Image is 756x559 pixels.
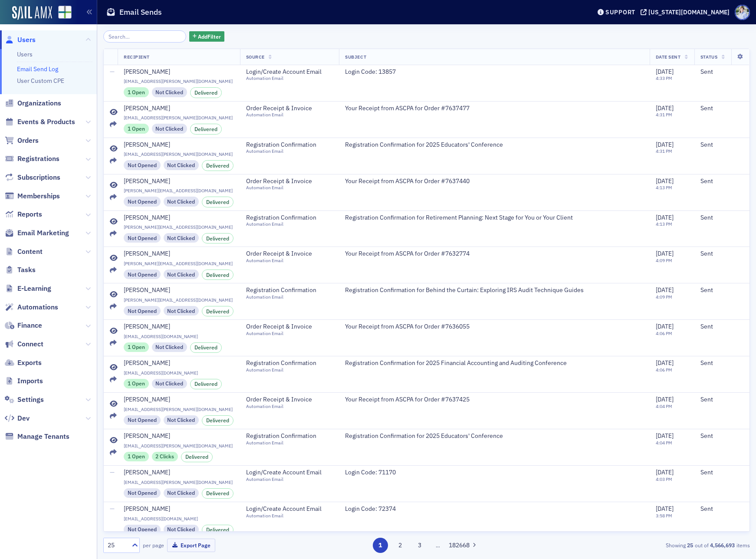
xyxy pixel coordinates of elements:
[246,68,325,76] span: Login/Create Account Email
[656,184,672,191] time: 4:13 PM
[246,469,333,482] a: Login/Create Account EmailAutomation Email
[656,403,672,409] time: 4:04 PM
[656,286,674,294] span: [DATE]
[124,68,170,76] div: [PERSON_NAME]
[345,178,470,185] span: Your Receipt from ASCPA for Order #7637440
[345,68,424,76] span: Login Code: 13857
[202,160,233,171] div: Delivered
[108,541,127,550] div: 25
[124,505,233,513] a: [PERSON_NAME]
[656,359,674,367] span: [DATE]
[246,294,325,300] div: Automation Email
[246,432,333,446] a: Registration ConfirmationAutomation Email
[735,5,750,20] span: Profile
[152,87,187,97] div: Not Clicked
[124,525,161,534] div: Not Opened
[124,516,233,522] span: [EMAIL_ADDRESS][DOMAIN_NAME]
[5,35,36,45] a: Users
[656,250,674,257] span: [DATE]
[124,342,149,352] div: 1 Open
[432,541,444,549] span: …
[449,538,464,553] button: 182668
[345,396,470,404] span: Your Receipt from ASCPA for Order #7637425
[110,468,115,476] span: —
[152,452,178,461] div: 2 Clicks
[709,541,736,549] strong: 4,566,693
[246,367,325,373] div: Automation Email
[246,76,325,81] div: Automation Email
[5,99,61,108] a: Organizations
[202,525,233,535] div: Delivered
[656,112,672,118] time: 4:31 PM
[5,117,75,127] a: Events & Products
[656,476,672,482] time: 4:03 PM
[5,321,42,330] a: Finance
[17,173,60,182] span: Subscriptions
[656,440,672,446] time: 4:04 PM
[246,221,325,227] div: Automation Email
[700,105,743,112] div: Sent
[17,358,42,368] span: Exports
[656,104,674,112] span: [DATE]
[540,541,750,549] div: Showing out of items
[202,270,233,280] div: Delivered
[190,379,222,389] div: Delivered
[5,173,60,182] a: Subscriptions
[124,396,233,404] a: [PERSON_NAME]
[124,214,170,222] div: [PERSON_NAME]
[124,432,170,440] div: [PERSON_NAME]
[124,407,233,412] span: [EMAIL_ADDRESS][PERSON_NAME][DOMAIN_NAME]
[124,379,149,388] div: 1 Open
[373,538,388,553] button: 1
[656,214,674,221] span: [DATE]
[605,8,635,16] div: Support
[345,286,584,294] span: Registration Confirmation for Behind the Curtain: Exploring IRS Audit Technique Guides
[246,404,325,409] div: Automation Email
[246,68,333,82] a: Login/Create Account EmailAutomation Email
[124,224,233,230] span: [PERSON_NAME][EMAIL_ADDRESS][DOMAIN_NAME]
[656,330,672,336] time: 4:06 PM
[124,250,233,258] a: [PERSON_NAME]
[124,141,170,149] div: [PERSON_NAME]
[202,415,233,426] div: Delivered
[656,54,681,60] span: Date Sent
[202,233,233,243] div: Delivered
[246,323,333,336] a: Order Receipt & InvoiceAutomation Email
[700,286,743,294] div: Sent
[700,396,743,404] div: Sent
[246,396,325,404] span: Order Receipt & Invoice
[17,50,33,58] a: Users
[124,323,233,331] a: [PERSON_NAME]
[124,306,161,316] div: Not Opened
[17,210,42,219] span: Reports
[17,136,39,145] span: Orders
[700,68,743,76] div: Sent
[124,505,170,513] div: [PERSON_NAME]
[17,395,44,404] span: Settings
[5,432,69,441] a: Manage Tenants
[17,432,69,441] span: Manage Tenants
[124,443,233,449] span: [EMAIL_ADDRESS][PERSON_NAME][DOMAIN_NAME]
[17,77,64,85] a: User Custom CPE
[167,539,215,552] button: Export Page
[124,54,150,60] span: Recipient
[124,250,170,258] div: [PERSON_NAME]
[656,257,672,263] time: 4:09 PM
[17,35,36,45] span: Users
[110,68,115,76] span: —
[641,9,733,15] button: [US_STATE][DOMAIN_NAME]
[246,505,333,519] a: Login/Create Account EmailAutomation Email
[246,178,333,191] a: Order Receipt & InvoiceAutomation Email
[246,286,333,300] a: Registration ConfirmationAutomation Email
[345,250,470,258] span: Your Receipt from ASCPA for Order #7632774
[700,178,743,185] div: Sent
[412,538,427,553] button: 3
[124,432,233,440] a: [PERSON_NAME]
[124,115,233,121] span: [EMAIL_ADDRESS][PERSON_NAME][DOMAIN_NAME]
[246,258,325,263] div: Automation Email
[246,513,325,519] div: Automation Email
[124,270,161,279] div: Not Opened
[345,432,503,440] span: Registration Confirmation for 2025 Educators' Conference
[124,79,233,84] span: [EMAIL_ADDRESS][PERSON_NAME][DOMAIN_NAME]
[246,505,325,513] span: Login/Create Account Email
